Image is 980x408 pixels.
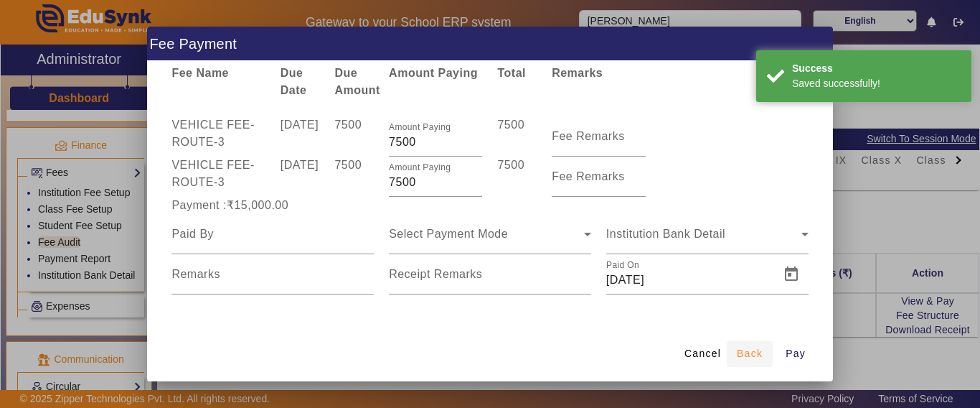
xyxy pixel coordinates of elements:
[684,346,721,361] span: Cancel
[164,197,382,214] div: Payment :₹15,000.00
[497,67,526,79] b: Total
[389,272,591,289] input: Receipt Remarks
[389,67,478,79] b: Amount Paying
[773,341,819,367] button: Pay
[737,346,763,361] span: Back
[727,341,773,367] button: Back
[171,67,229,79] b: Fee Name
[490,116,545,157] div: 7500
[389,134,482,151] input: Amount Paying
[171,226,374,243] input: Paid By
[334,119,362,131] span: 7500
[389,123,451,132] mat-label: Amount Paying
[273,116,327,157] div: [DATE]
[389,268,482,280] mat-label: Receipt Remarks
[606,228,725,240] span: Institution Bank Detail
[552,170,625,182] mat-label: Fee Remarks
[164,116,273,157] div: VEHICLE FEE - ROUTE-3
[171,272,374,289] input: Remarks
[606,272,771,289] input: Paid On
[281,67,307,96] b: Due Date
[552,130,625,142] mat-label: Fee Remarks
[679,341,727,367] button: Cancel
[389,174,482,191] input: Amount Paying
[164,157,273,197] div: VEHICLE FEE - ROUTE-3
[334,159,362,171] span: 7500
[786,346,806,361] span: Pay
[334,67,380,96] b: Due Amount
[389,228,508,240] span: Select Payment Mode
[792,61,961,76] div: Success
[273,157,327,197] div: [DATE]
[792,76,961,91] div: Saved successfully!
[774,257,809,292] button: Open calendar
[606,261,639,270] mat-label: Paid On
[171,268,220,280] mat-label: Remarks
[552,67,603,79] b: Remarks
[147,27,833,60] h1: Fee Payment
[389,163,451,172] mat-label: Amount Paying
[490,157,545,197] div: 7500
